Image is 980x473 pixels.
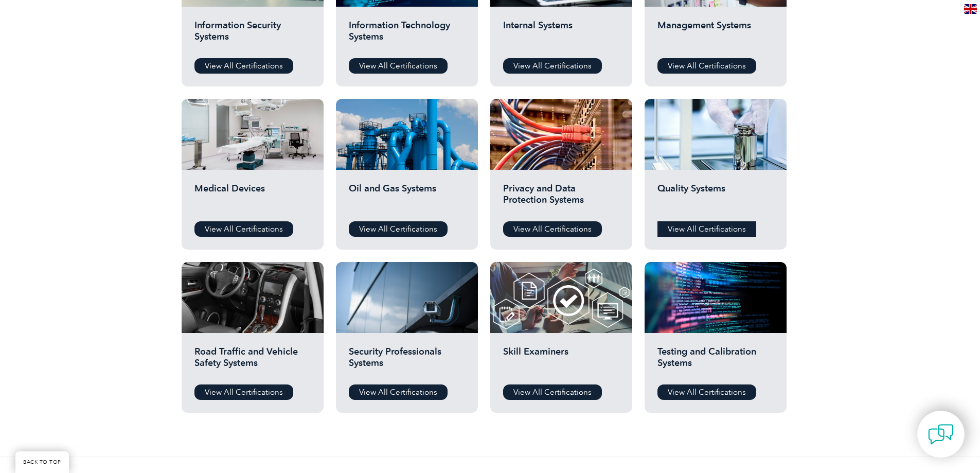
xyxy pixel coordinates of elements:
[657,221,756,237] a: View All Certifications
[194,384,293,400] a: View All Certifications
[503,58,602,74] a: View All Certifications
[503,20,619,50] h2: Internal Systems
[349,58,448,74] a: View All Certifications
[194,346,311,377] h2: Road Traffic and Vehicle Safety Systems
[503,221,602,237] a: View All Certifications
[503,183,619,214] h2: Privacy and Data Protection Systems
[194,58,293,74] a: View All Certifications
[349,221,448,237] a: View All Certifications
[964,4,977,14] img: en
[503,346,619,377] h2: Skill Examiners
[657,384,756,400] a: View All Certifications
[15,451,69,473] a: BACK TO TOP
[349,183,465,214] h2: Oil and Gas Systems
[194,20,311,50] h2: Information Security Systems
[194,221,293,237] a: View All Certifications
[657,20,774,50] h2: Management Systems
[349,20,465,50] h2: Information Technology Systems
[194,183,311,214] h2: Medical Devices
[657,346,774,377] h2: Testing and Calibration Systems
[657,58,756,74] a: View All Certifications
[349,384,448,400] a: View All Certifications
[928,422,954,447] img: contact-chat.png
[503,384,602,400] a: View All Certifications
[657,183,774,214] h2: Quality Systems
[349,346,465,377] h2: Security Professionals Systems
